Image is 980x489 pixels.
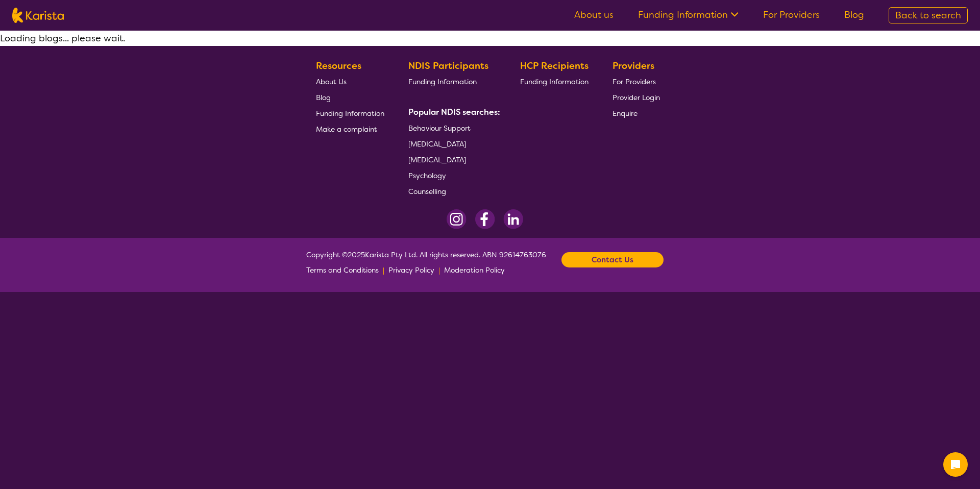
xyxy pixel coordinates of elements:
[316,105,384,121] a: Funding Information
[612,93,660,102] span: Provider Login
[447,209,467,229] img: Instagram
[889,7,968,23] a: Back to search
[574,9,614,21] a: About us
[306,262,379,278] a: Terms and Conditions
[612,60,654,72] b: Providers
[408,167,496,183] a: Psychology
[388,265,434,275] span: Privacy Policy
[844,9,864,21] a: Blog
[316,121,384,137] a: Make a complaint
[408,74,496,89] a: Funding Information
[612,109,638,118] span: Enquire
[438,262,440,278] p: |
[316,74,384,89] a: About Us
[612,105,660,121] a: Enquire
[520,74,589,89] a: Funding Information
[408,187,446,196] span: Counselling
[408,152,496,167] a: [MEDICAL_DATA]
[520,77,589,86] span: Funding Information
[612,89,660,105] a: Provider Login
[444,262,505,278] a: Moderation Policy
[388,262,434,278] a: Privacy Policy
[444,265,505,275] span: Moderation Policy
[408,124,471,133] span: Behaviour Support
[316,77,347,86] span: About Us
[475,209,495,229] img: Facebook
[408,77,477,86] span: Funding Information
[408,139,466,149] span: [MEDICAL_DATA]
[316,60,361,72] b: Resources
[316,93,331,102] span: Blog
[316,89,384,105] a: Blog
[12,8,64,23] img: Karista logo
[503,209,523,229] img: LinkedIn
[408,171,446,180] span: Psychology
[408,183,496,199] a: Counselling
[895,9,961,21] span: Back to search
[306,247,546,278] span: Copyright © 2025 Karista Pty Ltd. All rights reserved. ABN 92614763076
[383,262,384,278] p: |
[316,125,377,134] span: Make a complaint
[408,107,500,117] b: Popular NDIS searches:
[592,252,633,267] b: Contact Us
[520,60,589,72] b: HCP Recipients
[408,136,496,152] a: [MEDICAL_DATA]
[306,265,379,275] span: Terms and Conditions
[763,9,820,21] a: For Providers
[612,77,656,86] span: For Providers
[408,155,466,164] span: [MEDICAL_DATA]
[408,60,488,72] b: NDIS Participants
[638,9,739,21] a: Funding Information
[316,109,384,118] span: Funding Information
[612,74,660,89] a: For Providers
[408,120,496,136] a: Behaviour Support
